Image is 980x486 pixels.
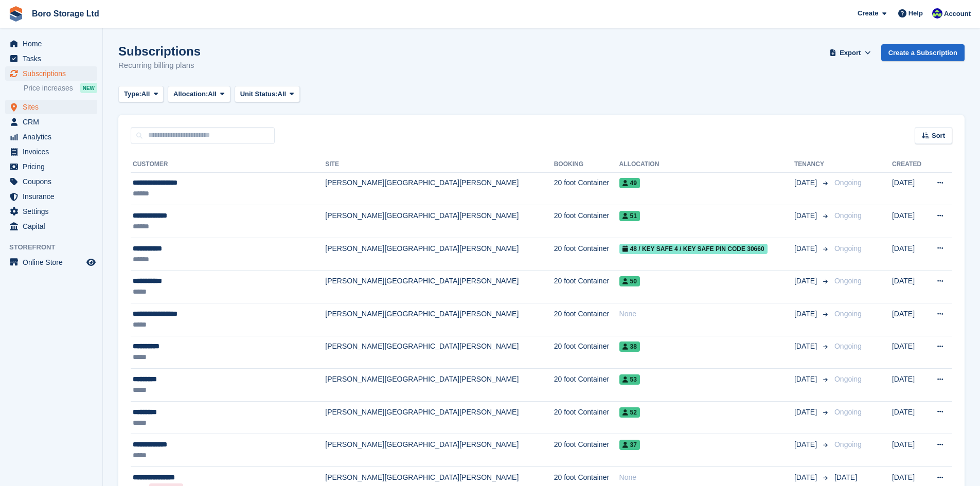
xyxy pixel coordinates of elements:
[554,369,619,402] td: 20 foot Container
[5,115,97,129] a: menu
[5,219,97,233] a: menu
[892,401,927,434] td: [DATE]
[24,82,97,94] a: Price increases NEW
[5,130,97,144] a: menu
[235,86,300,103] button: Unit Status: All
[240,89,278,99] span: Unit Status:
[619,244,768,254] span: 48 / Key safe 4 / Key safe PIN code 30660
[5,100,97,114] a: menu
[944,9,971,19] span: Account
[23,204,84,219] span: Settings
[325,238,554,271] td: [PERSON_NAME][GEOGRAPHIC_DATA][PERSON_NAME]
[794,276,819,286] span: [DATE]
[834,277,862,285] span: Ongoing
[5,189,97,204] a: menu
[118,44,201,58] h1: Subscriptions
[834,375,862,383] span: Ongoing
[794,439,819,450] span: [DATE]
[794,177,819,188] span: [DATE]
[5,204,97,219] a: menu
[23,100,84,114] span: Sites
[892,336,927,369] td: [DATE]
[23,66,84,81] span: Subscriptions
[80,83,97,93] div: NEW
[619,156,794,173] th: Allocation
[5,255,97,269] a: menu
[892,205,927,238] td: [DATE]
[619,472,794,483] div: None
[23,189,84,204] span: Insurance
[208,89,217,99] span: All
[619,440,640,450] span: 37
[828,44,873,61] button: Export
[834,211,862,220] span: Ongoing
[118,86,164,103] button: Type: All
[834,408,862,416] span: Ongoing
[834,310,862,318] span: Ongoing
[840,48,861,58] span: Export
[892,434,927,467] td: [DATE]
[23,255,84,269] span: Online Store
[834,178,862,187] span: Ongoing
[23,159,84,174] span: Pricing
[23,219,84,233] span: Capital
[23,37,84,51] span: Home
[794,341,819,352] span: [DATE]
[892,369,927,402] td: [DATE]
[892,156,927,173] th: Created
[794,374,819,385] span: [DATE]
[554,156,619,173] th: Booking
[5,66,97,81] a: menu
[834,342,862,350] span: Ongoing
[932,131,945,141] span: Sort
[23,130,84,144] span: Analytics
[5,174,97,189] a: menu
[85,256,97,268] a: Preview store
[8,6,24,22] img: stora-icon-8386f47178a22dfd0bd8f6a31ec36ba5ce8667c1dd55bd0f319d3a0aa187defe.svg
[325,172,554,205] td: [PERSON_NAME][GEOGRAPHIC_DATA][PERSON_NAME]
[619,178,640,188] span: 49
[619,276,640,286] span: 50
[619,407,640,418] span: 52
[834,440,862,448] span: Ongoing
[325,401,554,434] td: [PERSON_NAME][GEOGRAPHIC_DATA][PERSON_NAME]
[619,374,640,385] span: 53
[23,51,84,66] span: Tasks
[794,472,819,483] span: [DATE]
[892,303,927,336] td: [DATE]
[325,336,554,369] td: [PERSON_NAME][GEOGRAPHIC_DATA][PERSON_NAME]
[325,369,554,402] td: [PERSON_NAME][GEOGRAPHIC_DATA][PERSON_NAME]
[124,89,141,99] span: Type:
[28,5,103,22] a: Boro Storage Ltd
[834,244,862,253] span: Ongoing
[23,115,84,129] span: CRM
[325,205,554,238] td: [PERSON_NAME][GEOGRAPHIC_DATA][PERSON_NAME]
[118,60,201,71] p: Recurring billing plans
[932,8,942,19] img: Tobie Hillier
[5,51,97,66] a: menu
[278,89,287,99] span: All
[23,145,84,159] span: Invoices
[619,341,640,352] span: 38
[858,8,878,19] span: Create
[325,271,554,303] td: [PERSON_NAME][GEOGRAPHIC_DATA][PERSON_NAME]
[9,242,102,253] span: Storefront
[23,174,84,189] span: Coupons
[131,156,325,173] th: Customer
[168,86,230,103] button: Allocation: All
[794,309,819,319] span: [DATE]
[834,473,857,481] span: [DATE]
[5,145,97,159] a: menu
[325,434,554,467] td: [PERSON_NAME][GEOGRAPHIC_DATA][PERSON_NAME]
[892,238,927,271] td: [DATE]
[5,159,97,174] a: menu
[554,238,619,271] td: 20 foot Container
[892,271,927,303] td: [DATE]
[794,210,819,221] span: [DATE]
[325,303,554,336] td: [PERSON_NAME][GEOGRAPHIC_DATA][PERSON_NAME]
[794,243,819,254] span: [DATE]
[24,83,73,93] span: Price increases
[908,8,923,19] span: Help
[554,172,619,205] td: 20 foot Container
[794,156,830,173] th: Tenancy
